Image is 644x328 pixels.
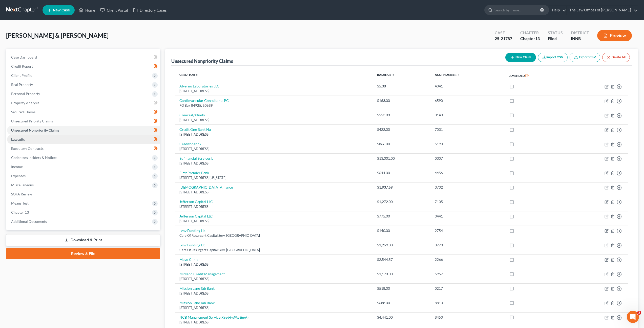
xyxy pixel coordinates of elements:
[179,127,211,132] a: Credit One Bank Na
[377,199,427,204] div: $1,272.00
[538,53,568,62] button: Import CSV
[7,126,160,135] a: Unsecured Nonpriority Claims
[392,74,395,77] i: unfold_more
[377,271,427,277] div: $1,173.00
[98,6,131,15] a: Client Portal
[7,107,160,117] a: Secured Claims
[179,277,369,281] div: [STREET_ADDRESS]
[7,144,160,153] a: Executory Contracts
[377,113,427,118] div: $553.03
[11,210,29,214] span: Chapter 13
[11,119,53,123] span: Unsecured Priority Claims
[11,165,23,169] span: Income
[495,30,512,36] div: Case
[435,214,501,219] div: 3441
[435,98,501,103] div: 6590
[520,36,540,42] div: Chapter
[571,36,589,42] div: INNB
[570,53,600,62] a: Export CSV
[11,146,44,151] span: Executory Contracts
[179,199,213,204] a: Jefferson Capital LLC
[11,82,33,87] span: Real Property
[435,300,501,305] div: 8810
[7,98,160,107] a: Property Analysis
[179,118,369,122] div: [STREET_ADDRESS]
[11,219,47,224] span: Additional Documents
[11,73,32,78] span: Client Profile
[179,171,209,175] a: First Premier Bank
[435,84,501,89] div: 4041
[548,36,563,42] div: Filed
[535,36,540,41] span: 13
[179,248,369,252] div: Care Of Resurgent Capital Serv, [GEOGRAPHIC_DATA]
[6,248,160,259] a: Review & File
[179,286,215,290] a: Mission Lane Tab Bank
[11,174,26,178] span: Expenses
[377,127,427,132] div: $422.00
[435,141,501,147] div: 5190
[11,92,40,96] span: Personal Property
[435,228,501,233] div: 2754
[435,185,501,190] div: 3702
[179,315,248,319] a: NCB Management Service(Rise/FinWise Bank)
[495,36,512,42] div: 25-21787
[179,147,369,151] div: [STREET_ADDRESS]
[179,243,205,247] a: Lvnv Funding Llc
[494,5,541,15] input: Search by name...
[435,113,501,118] div: 0140
[435,127,501,132] div: 7031
[435,257,501,262] div: 2266
[11,201,29,205] span: Means Test
[11,64,33,68] span: Credit Report
[377,257,427,262] div: $2,544.57
[548,30,563,36] div: Status
[179,175,369,180] div: [STREET_ADDRESS][US_STATE]
[7,135,160,144] a: Lawsuits
[435,315,501,320] div: 8450
[571,30,589,36] div: District
[53,8,70,12] span: New Case
[377,228,427,233] div: $140.00
[179,161,369,166] div: [STREET_ADDRESS]
[11,110,35,114] span: Secured Claims
[627,311,639,323] iframe: Intercom live chat
[179,142,201,146] a: Creditonebnk
[435,73,460,77] a: Acct Number unfold_more
[377,214,427,219] div: $775.00
[505,70,567,81] th: Amended
[131,6,169,15] a: Directory Cases
[377,170,427,175] div: $644.00
[567,6,638,15] a: The Law Offices of [PERSON_NAME]
[220,315,248,319] i: (Rise/FinWise Bank)
[7,117,160,126] a: Unsecured Priority Claims
[179,132,369,137] div: [STREET_ADDRESS]
[179,272,225,276] a: Midland Credit Management
[179,291,369,296] div: [STREET_ADDRESS]
[11,128,59,132] span: Unsecured Nonpriority Claims
[637,311,641,315] span: 3
[377,156,427,161] div: $13,001.00
[377,315,427,320] div: $4,441.00
[11,183,34,187] span: Miscellaneous
[179,214,213,218] a: Jefferson Capital LLC
[435,286,501,291] div: 0217
[11,192,32,196] span: SOFA Review
[179,204,369,209] div: [STREET_ADDRESS]
[377,300,427,305] div: $688.00
[377,73,395,77] a: Balance unfold_more
[179,219,369,224] div: [STREET_ADDRESS]
[179,103,369,108] div: PO Box 84925, 60689
[597,30,632,41] button: Preview
[171,58,233,64] div: Unsecured Nonpriority Claims
[179,228,205,233] a: Lvnv Funding Llc
[179,185,233,189] a: [DEMOGRAPHIC_DATA] Alliance
[435,243,501,248] div: 0773
[11,155,57,160] span: Codebtors Insiders & Notices
[6,234,160,246] a: Download & Print
[435,156,501,161] div: 0307
[505,53,536,62] button: New Claim
[6,32,109,39] span: [PERSON_NAME] & [PERSON_NAME]
[549,6,566,15] a: Help
[179,305,369,310] div: [STREET_ADDRESS]
[11,55,37,59] span: Case Dashboard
